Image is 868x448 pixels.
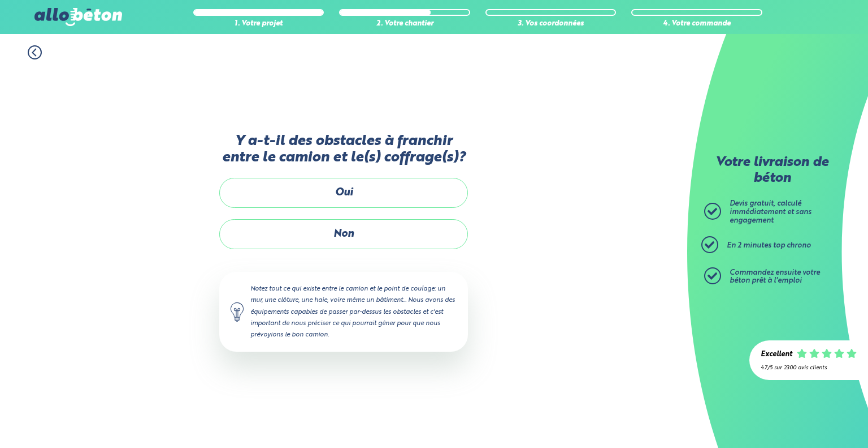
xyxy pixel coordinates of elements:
[219,272,468,352] div: Notez tout ce qui existe entre le camion et le point de coulage: un mur, une clôture, une haie, v...
[761,365,857,371] div: 4.7/5 sur 2300 avis clients
[193,20,324,28] div: 1. Votre projet
[219,178,468,208] label: Oui
[485,20,617,28] div: 3. Vos coordonnées
[761,351,792,359] div: Excellent
[339,20,470,28] div: 2. Votre chantier
[34,8,121,26] img: allobéton
[219,219,468,249] label: Non
[767,404,856,436] iframe: Help widget launcher
[730,200,811,224] span: Devis gratuit, calculé immédiatement et sans engagement
[730,269,820,285] span: Commandez ensuite votre béton prêt à l'emploi
[631,20,762,28] div: 4. Votre commande
[727,242,811,249] span: En 2 minutes top chrono
[219,133,468,167] label: Y a-t-il des obstacles à franchir entre le camion et le(s) coffrage(s)?
[707,155,837,186] p: Votre livraison de béton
